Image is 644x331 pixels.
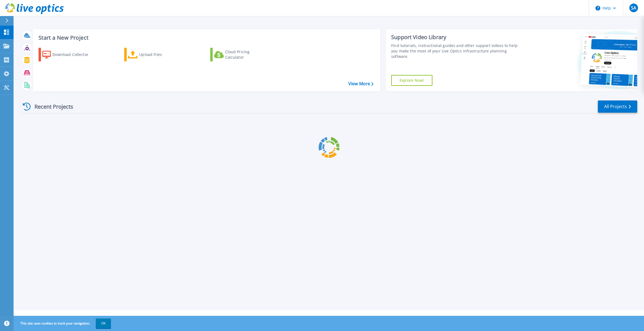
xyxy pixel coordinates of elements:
[210,48,271,61] a: Cloud Pricing Calculator
[225,49,269,60] div: Cloud Pricing Calculator
[15,319,111,328] span: This site uses cookies to track your navigation.
[52,49,96,60] div: Download Collector
[598,100,637,113] a: All Projects
[391,43,521,59] div: Find tutorials, instructional guides and other support videos to help you make the most of your L...
[39,35,373,41] h3: Start a New Project
[124,48,185,61] a: Upload Files
[348,81,374,86] a: View More
[21,100,81,113] div: Recent Projects
[391,34,521,41] div: Support Video Library
[139,49,183,60] div: Upload Files
[631,6,636,10] span: SA
[391,75,432,86] a: Explore Now!
[39,48,99,61] a: Download Collector
[96,319,111,328] button: OK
